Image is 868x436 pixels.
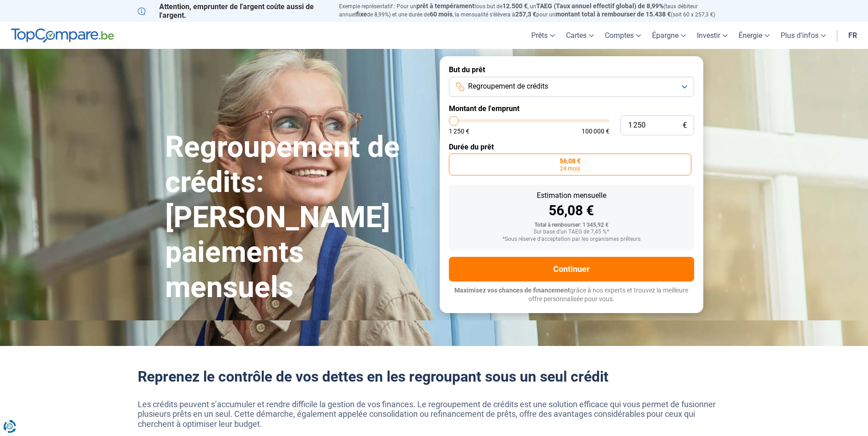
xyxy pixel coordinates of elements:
[683,122,687,129] span: €
[356,11,367,18] span: fixe
[560,166,580,171] span: 24 mois
[775,22,831,49] a: Plus d'infos
[138,399,731,429] p: Les crédits peuvent s’accumuler et rendre difficile la gestion de vos finances. Le regroupement d...
[339,2,731,19] p: Exemple représentatif : Pour un tous but de , un (taux débiteur annuel de 8,99%) et une durée de ...
[536,2,663,10] span: TAEG (Taux annuel effectif global) de 8,99%
[599,22,647,49] a: Comptes
[449,257,694,282] button: Continuer
[449,143,694,151] label: Durée du prêt
[456,229,687,235] div: Sur base d'un TAEG de 7,45 %*
[416,2,474,10] span: prêt à tempérament
[561,22,599,49] a: Cartes
[449,104,694,113] label: Montant de l'emprunt
[165,130,429,305] h1: Regroupement de crédits: [PERSON_NAME] paiements mensuels
[430,11,453,18] span: 60 mois
[449,286,694,304] p: grâce à nos experts et trouvez la meilleure offre personnalisée pour vous.
[456,222,687,229] div: Total à rembourser: 1 345,92 €
[468,81,548,91] span: Regroupement de crédits
[456,192,687,199] div: Estimation mensuelle
[691,22,733,49] a: Investir
[647,22,691,49] a: Épargne
[502,2,528,10] span: 12.500 €
[456,236,687,243] div: *Sous réserve d'acceptation par les organismes prêteurs
[449,77,694,97] button: Regroupement de crédits
[733,22,775,49] a: Énergie
[454,287,570,294] span: Maximisez vos chances de financement
[138,368,731,385] h2: Reprenez le contrôle de vos dettes en les regroupant sous un seul crédit
[138,2,328,20] p: Attention, emprunter de l'argent coûte aussi de l'argent.
[449,65,694,74] label: But du prêt
[526,22,561,49] a: Prêts
[582,128,609,134] span: 100 000 €
[555,11,671,18] span: montant total à rembourser de 15.438 €
[11,28,114,43] img: TopCompare
[843,22,863,49] a: fr
[560,158,581,164] span: 56,08 €
[456,204,687,218] div: 56,08 €
[449,128,469,134] span: 1 250 €
[515,11,536,18] span: 257,3 €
